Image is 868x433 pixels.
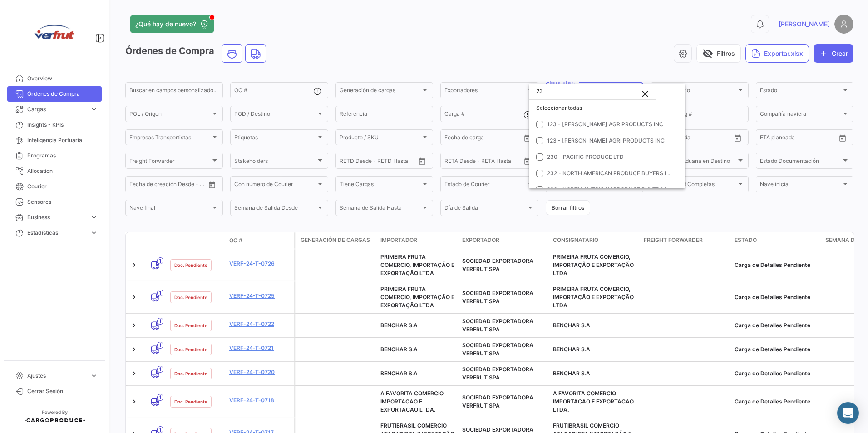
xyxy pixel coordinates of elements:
[547,121,663,128] span: 123 - [PERSON_NAME] AGR PRODUCTS INC
[547,186,675,193] span: 232 - NORTH AMERICAN PRODUCE BUYERS LTD
[640,89,651,99] mat-icon: close
[547,137,665,144] span: 123 - [PERSON_NAME] AGRI PRODUCTS INC
[837,402,859,424] div: Abrir Intercom Messenger
[529,83,656,99] input: dropdown search
[547,153,624,160] span: 230 - PACIFIC PRODUCE LTD
[547,170,675,177] span: 232 - NORTH AMERICAN PRODUCE BUYERS LTD
[529,100,685,116] div: Seleccionar todas
[636,85,654,103] button: Clear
